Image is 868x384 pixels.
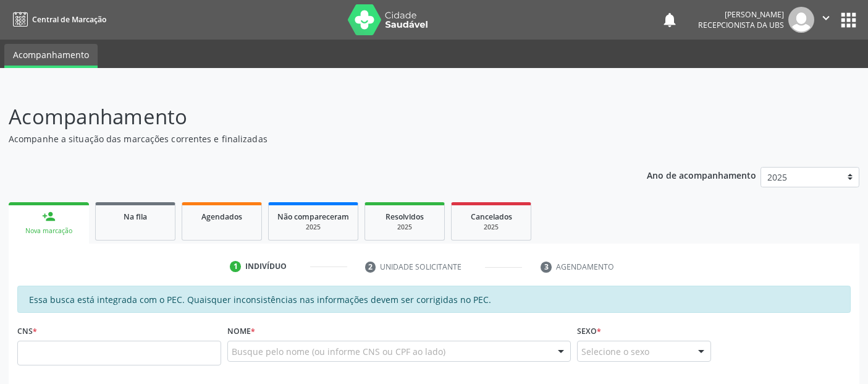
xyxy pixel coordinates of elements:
label: Sexo [577,322,601,341]
img: img [788,7,814,33]
span: Agendados [201,211,242,222]
div: Indivíduo [245,261,287,272]
div: person_add [42,210,56,223]
span: Recepcionista da UBS [698,20,784,30]
span: Cancelados [471,211,512,222]
a: Acompanhamento [4,44,98,68]
label: CNS [17,322,37,341]
div: 2025 [374,223,436,232]
p: Ano de acompanhamento [647,167,756,182]
label: Nome [227,322,255,341]
span: Resolvidos [386,211,424,222]
div: [PERSON_NAME] [698,9,784,20]
button: notifications [661,11,678,28]
p: Acompanhe a situação das marcações correntes e finalizadas [9,132,604,145]
span: Central de Marcação [32,14,106,25]
button:  [814,7,838,33]
span: Não compareceram [277,211,349,222]
div: 1 [230,261,241,272]
button: apps [838,9,859,31]
div: Nova marcação [17,226,80,236]
i:  [819,11,833,25]
span: Selecione o sexo [581,345,649,358]
p: Acompanhamento [9,101,604,132]
div: 2025 [277,223,349,232]
span: Busque pelo nome (ou informe CNS ou CPF ao lado) [232,345,445,358]
span: Na fila [124,211,147,222]
div: 2025 [460,223,522,232]
div: Essa busca está integrada com o PEC. Quaisquer inconsistências nas informações devem ser corrigid... [17,286,851,313]
a: Central de Marcação [9,9,106,30]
